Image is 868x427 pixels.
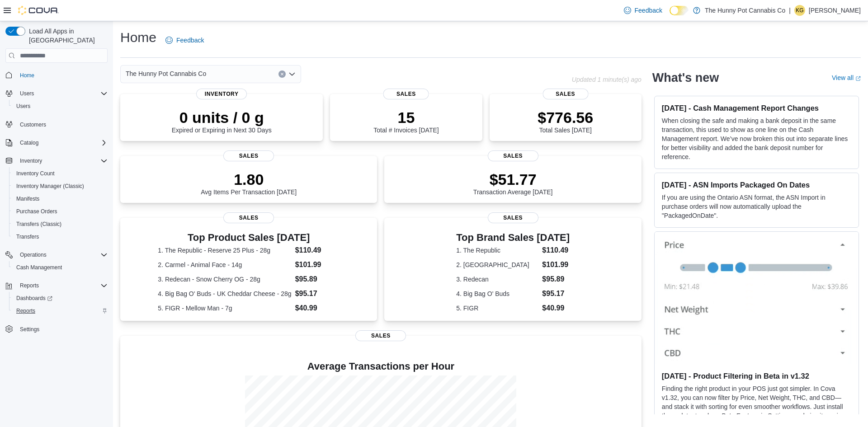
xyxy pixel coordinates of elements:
[16,119,108,130] span: Customers
[662,116,851,161] p: When closing the safe and making a bank deposit in the same transaction, this used to show as one...
[16,208,57,215] span: Purchase Orders
[158,304,291,313] dt: 5. FIGR - Mellow Man - 7g
[16,119,50,130] a: Customers
[13,219,108,230] span: Transfers (Classic)
[16,183,84,190] span: Inventory Manager (Classic)
[2,136,111,149] button: Catalog
[456,232,570,243] h3: Top Brand Sales [DATE]
[126,68,206,79] span: The Hunny Pot Cannabis Co
[295,288,340,299] dd: $95.17
[721,412,761,419] em: Beta Features
[373,108,439,134] div: Total # Invoices [DATE]
[158,289,291,298] dt: 4. Big Bag O' Buds - UK Cheddar Cheese - 28g
[13,181,88,192] a: Inventory Manager (Classic)
[223,150,274,161] span: Sales
[473,170,553,188] p: $51.77
[9,218,111,230] button: Transfers (Classic)
[542,288,570,299] dd: $95.17
[20,157,42,164] span: Inventory
[13,181,108,192] span: Inventory Manager (Classic)
[13,293,108,304] span: Dashboards
[2,87,111,100] button: Users
[16,324,43,335] a: Settings
[16,295,52,302] span: Dashboards
[20,90,34,97] span: Users
[13,231,108,242] span: Transfers
[16,324,108,335] span: Settings
[383,89,429,99] span: Sales
[832,74,861,81] a: View allExternal link
[223,212,274,223] span: Sales
[13,168,58,179] a: Inventory Count
[16,88,108,99] span: Users
[16,155,46,166] button: Inventory
[9,305,111,317] button: Reports
[13,168,108,179] span: Inventory Count
[2,155,111,167] button: Inventory
[288,70,296,78] button: Open list of options
[295,245,340,256] dd: $110.49
[20,326,39,333] span: Settings
[2,323,111,336] button: Settings
[9,167,111,180] button: Inventory Count
[20,121,46,128] span: Customers
[488,212,538,223] span: Sales
[172,108,272,127] p: 0 units / 0 g
[127,361,634,372] h4: Average Transactions per Hour
[16,264,62,271] span: Cash Management
[25,27,108,45] span: Load All Apps in [GEOGRAPHIC_DATA]
[542,89,588,99] span: Sales
[635,6,662,15] span: Feedback
[16,155,108,166] span: Inventory
[473,170,553,196] div: Transaction Average [DATE]
[538,108,593,134] div: Total Sales [DATE]
[13,101,34,112] a: Users
[542,245,570,256] dd: $110.49
[670,6,689,15] input: Dark Mode
[16,195,39,202] span: Manifests
[13,293,56,304] a: Dashboards
[456,275,538,284] dt: 3. Redecan
[158,260,291,269] dt: 2. Carmel - Animal Face - 14g
[162,31,208,49] a: Feedback
[158,232,340,243] h3: Top Product Sales [DATE]
[278,70,286,78] button: Clear input
[572,76,642,83] p: Updated 1 minute(s) ago
[456,246,538,255] dt: 1. The Republic
[295,259,340,270] dd: $101.99
[16,221,61,228] span: Transfers (Classic)
[13,101,108,112] span: Users
[13,262,66,273] a: Cash Management
[172,108,272,134] div: Expired or Expiring in Next 30 Days
[789,5,791,16] p: |
[16,233,39,240] span: Transfers
[16,280,42,291] button: Reports
[542,303,570,314] dd: $40.99
[2,279,111,292] button: Reports
[201,170,297,196] div: Avg Items Per Transaction [DATE]
[9,292,111,305] a: Dashboards
[13,206,108,217] span: Purchase Orders
[16,249,108,260] span: Operations
[662,193,851,220] p: If you are using the Ontario ASN format, the ASN Import in purchase orders will now automatically...
[16,88,38,99] button: Users
[16,137,108,148] span: Catalog
[20,251,47,258] span: Operations
[20,139,38,146] span: Catalog
[9,205,111,218] button: Purchase Orders
[13,219,65,230] a: Transfers (Classic)
[794,5,805,16] div: Kelsey Gourdine
[196,89,247,99] span: Inventory
[9,261,111,274] button: Cash Management
[13,305,39,316] a: Reports
[9,230,111,243] button: Transfers
[355,330,406,341] span: Sales
[158,246,291,255] dt: 1. The Republic - Reserve 25 Plus - 28g
[488,150,538,161] span: Sales
[158,275,291,284] dt: 3. Redecan - Snow Cherry OG - 28g
[16,69,108,80] span: Home
[9,100,111,113] button: Users
[456,304,538,313] dt: 5. FIGR
[809,5,861,16] p: [PERSON_NAME]
[620,1,666,19] a: Feedback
